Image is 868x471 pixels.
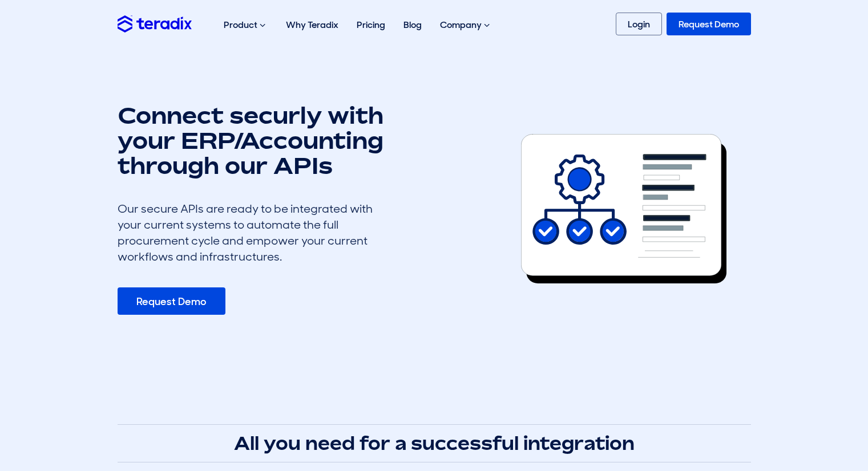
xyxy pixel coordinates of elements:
[394,7,431,43] a: Blog
[234,432,635,454] strong: All you need for a successful integration
[431,7,501,43] div: Company
[118,201,391,265] div: Our secure APIs are ready to be integrated with your current systems to automate the full procure...
[215,7,277,43] div: Product
[616,13,662,35] a: Login
[521,134,726,283] img: Integration
[277,7,348,43] a: Why Teradix
[118,287,225,315] a: Request Demo
[667,13,751,35] a: Request Demo
[348,7,394,43] a: Pricing
[118,103,391,178] h1: Connect securly with your ERP/Accounting through our APIs
[118,15,192,32] img: Teradix logo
